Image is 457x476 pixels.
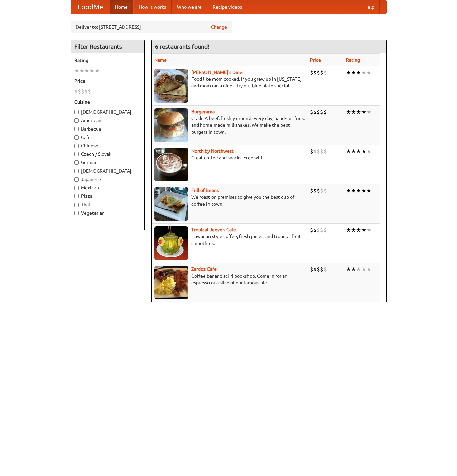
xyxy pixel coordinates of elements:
[74,142,141,149] label: Chinese
[361,108,366,116] li: ★
[154,226,188,260] img: jeeves.jpg
[191,70,244,75] a: [PERSON_NAME]'s Diner
[317,148,320,155] li: $
[346,226,351,234] li: ★
[356,108,361,116] li: ★
[366,69,371,76] li: ★
[351,108,356,116] li: ★
[346,187,351,194] li: ★
[211,24,227,30] a: Change
[313,69,317,76] li: $
[366,148,371,155] li: ★
[191,266,217,272] a: Zardoz Cafe
[346,266,351,273] li: ★
[351,187,356,194] li: ★
[74,125,141,132] label: Barbecue
[320,108,323,116] li: $
[154,69,188,103] img: sallys.jpg
[74,184,141,191] label: Mexican
[191,109,215,114] b: Burgerama
[74,134,141,141] label: Cafe
[351,69,356,76] li: ★
[320,226,323,234] li: $
[320,69,323,76] li: $
[313,108,317,116] li: $
[154,154,305,161] p: Great coffee and snacks. Free wifi.
[79,67,84,74] li: ★
[323,69,327,76] li: $
[346,108,351,116] li: ★
[74,88,78,95] li: $
[78,88,81,95] li: $
[154,272,305,286] p: Coffee bar and sci-fi bookshop. Come in for an espresso or a slice of our famous pie.
[320,148,323,155] li: $
[313,187,317,194] li: $
[356,187,361,194] li: ★
[310,69,313,76] li: $
[74,110,79,114] input: [DEMOGRAPHIC_DATA]
[154,194,305,207] p: We roast on premises to give you the best cup of coffee in town.
[310,148,313,155] li: $
[346,148,351,155] li: ★
[361,148,366,155] li: ★
[74,176,141,183] label: Japanese
[310,226,313,234] li: $
[323,187,327,194] li: $
[356,69,361,76] li: ★
[154,57,167,63] a: Name
[74,117,141,124] label: American
[133,0,172,14] a: How it works
[154,233,305,247] p: Hawaiian style coffee, fresh juices, and tropical fruit smoothies.
[154,115,305,135] p: Grade A beef, freshly ground every day, hand-cut fries, and home-made milkshakes. We make the bes...
[74,118,79,123] input: American
[88,88,91,95] li: $
[310,57,321,63] a: Price
[74,168,141,174] label: [DEMOGRAPHIC_DATA]
[356,266,361,273] li: ★
[317,69,320,76] li: $
[361,226,366,234] li: ★
[74,201,141,208] label: Thai
[361,69,366,76] li: ★
[74,203,79,207] input: Thai
[74,186,79,190] input: Mexican
[207,0,247,14] a: Recipe videos
[191,148,234,154] a: North by Northwest
[154,266,188,299] img: zardoz.jpg
[154,187,188,221] img: beans.jpg
[154,108,188,142] img: burgerama.jpg
[313,148,317,155] li: $
[74,152,79,156] input: Czech / Slovak
[317,108,320,116] li: $
[172,0,207,14] a: Who we are
[71,40,144,53] h4: Filter Restaurants
[191,227,236,232] b: Tropical Jeeve's Cafe
[74,193,141,199] label: Pizza
[310,187,313,194] li: $
[351,266,356,273] li: ★
[317,266,320,273] li: $
[310,266,313,273] li: $
[356,226,361,234] li: ★
[154,76,305,89] p: Food like mom cooked, if you grew up in [US_STATE] and mom ran a diner. Try our blue plate special!
[366,226,371,234] li: ★
[310,108,313,116] li: $
[313,226,317,234] li: $
[154,148,188,181] img: north.jpg
[323,226,327,234] li: $
[74,109,141,115] label: [DEMOGRAPHIC_DATA]
[71,0,110,14] a: FoodMe
[320,266,323,273] li: $
[74,67,79,74] li: ★
[366,108,371,116] li: ★
[317,226,320,234] li: $
[191,188,219,193] a: Full of Beans
[74,135,79,140] input: Cafe
[361,266,366,273] li: ★
[74,99,141,105] h5: Cuisine
[74,78,141,84] h5: Price
[84,67,89,74] li: ★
